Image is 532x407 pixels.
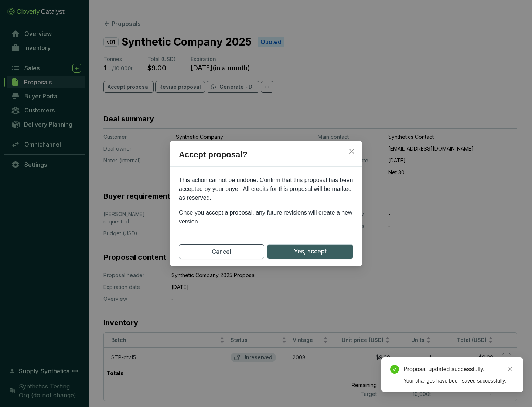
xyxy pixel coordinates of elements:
[508,366,513,371] span: close
[390,365,399,374] span: check-circle
[294,247,327,256] span: Yes, accept
[349,148,355,154] span: close
[403,365,514,374] div: Proposal updated successfully.
[179,176,353,202] p: This action cannot be undone. Confirm that this proposal has been accepted by your buyer. All cre...
[212,247,231,256] span: Cancel
[170,148,362,167] h2: Accept proposal?
[403,377,514,385] div: Your changes have been saved successfully.
[179,244,264,259] button: Cancel
[506,365,514,373] a: Close
[346,148,358,154] span: Close
[179,208,353,226] p: Once you accept a proposal, any future revisions will create a new version.
[346,145,358,157] button: Close
[267,244,353,259] button: Yes, accept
